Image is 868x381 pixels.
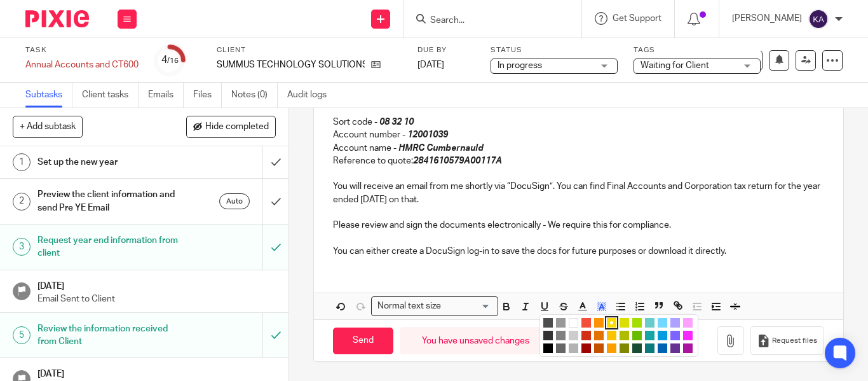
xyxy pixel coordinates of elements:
li: color:#808900 [620,343,629,353]
img: Pixie [25,10,89,27]
div: 2 [13,193,31,211]
li: color:#B3B3B3 [569,343,578,353]
li: color:#AEA1FF [670,318,680,328]
h1: Preview the client information and send Pre YE Email [37,185,179,218]
li: color:#666666 [556,343,566,353]
label: Client [217,45,402,55]
li: color:#194D33 [632,343,642,353]
p: Reference to quote: [333,155,824,167]
a: Emails [148,83,184,107]
li: color:#FDA1FF [683,318,693,328]
label: Task [25,45,139,55]
li: color:#DBDF00 [620,318,629,328]
li: color:#808080 [556,331,566,340]
li: color:#FB9E00 [607,343,616,353]
div: 5 [13,326,31,344]
span: Request files [772,336,817,346]
li: color:#68BC00 [632,331,642,340]
li: color:#16A5A5 [645,331,654,340]
li: color:#333333 [543,331,553,340]
h1: [DATE] [37,364,276,380]
input: Send [333,328,393,355]
div: 1 [13,153,31,171]
li: color:#FFFFFF [569,318,578,328]
label: Tags [634,45,761,55]
div: 4 [161,53,179,67]
li: color:#9F0500 [581,343,591,353]
label: Status [491,45,618,55]
li: color:#C45100 [594,343,604,353]
a: Files [193,83,222,107]
a: Notes (0) [231,83,278,107]
button: Hide completed [186,116,276,137]
a: Subtasks [25,83,72,107]
h1: Review the information received from Client [37,319,179,352]
img: svg%3E [808,9,829,29]
label: Due by [417,45,475,55]
h1: Request year end information from client [37,231,179,263]
li: color:#73D8FF [658,318,667,328]
li: color:#999999 [556,318,566,328]
span: Get Support [613,14,661,23]
li: color:#D33115 [581,331,591,340]
li: color:#CCCCCC [569,331,578,340]
span: Hide completed [205,122,269,132]
li: color:#AB149E [683,343,693,353]
li: color:#FCC400 [607,331,616,340]
em: 2841610579A00117A [413,156,502,165]
li: color:#000000 [543,343,553,353]
li: color:#009CE0 [658,331,667,340]
li: color:#FCDC00 [607,318,616,328]
li: color:#E27300 [594,331,604,340]
div: Compact color picker [539,314,698,357]
button: Request files [750,326,824,355]
em: 12001039 [407,130,448,139]
li: color:#0062B1 [658,343,667,353]
p: Email Sent to Client [37,293,276,305]
div: 3 [13,238,31,256]
div: You have unsaved changes [400,327,552,354]
span: Normal text size [374,300,444,313]
input: Search [429,15,543,27]
li: color:#4D4D4D [543,318,553,328]
li: color:#A4DD00 [632,318,642,328]
p: You will receive an email from me shortly via “DocuSign”. You can find Final Accounts and Corpora... [333,180,824,206]
span: [DATE] [417,60,444,69]
small: /16 [167,57,179,64]
h1: [DATE] [37,277,276,293]
li: color:#7B64FF [670,331,680,340]
li: color:#FA28FF [683,331,693,340]
p: Account name - [333,142,824,155]
input: Search for option [445,300,491,313]
em: HMRC Cumbernauld [398,144,484,153]
span: Waiting for Client [641,61,709,70]
a: Client tasks [82,83,139,107]
div: Annual Accounts and CT600 [25,59,139,71]
li: color:#B0BC00 [620,331,629,340]
p: You can either create a DocuSign log-in to save the docs for future purposes or download it direc... [333,245,824,258]
p: [PERSON_NAME] [732,12,802,25]
em: 08 32 10 [379,118,414,127]
span: In progress [498,61,542,70]
a: Audit logs [287,83,336,107]
li: color:#68CCCA [645,318,654,328]
p: Account number - [333,128,824,141]
li: color:#FE9200 [594,318,604,328]
div: Search for option [371,296,498,316]
p: SUMMUS TECHNOLOGY SOLUTIONS LTD [217,59,365,71]
p: Sort code - [333,116,824,128]
li: color:#F44E3B [581,318,591,328]
li: color:#0C797D [645,343,654,353]
div: Auto [219,193,250,209]
p: Please review and sign the documents electronically - We require this for compliance. [333,219,824,232]
button: + Add subtask [13,116,83,137]
li: color:#653294 [670,343,680,353]
h1: Set up the new year [37,153,179,172]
